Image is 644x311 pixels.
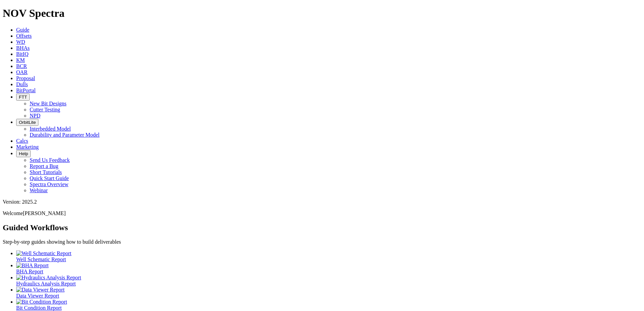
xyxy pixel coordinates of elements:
[16,69,28,75] a: OAR
[3,199,641,205] div: Version: 2025.2
[30,157,70,163] a: Send Us Feedback
[16,299,67,305] img: Bit Condition Report
[30,187,48,193] a: Webinar
[30,113,40,118] a: NPD
[16,305,62,311] span: Bit Condition Report
[3,239,641,245] p: Step-by-step guides showing how to build deliverables
[16,299,641,311] a: Bit Condition Report Bit Condition Report
[30,126,71,132] a: Interbedded Model
[30,101,66,106] a: New Bit Designs
[16,45,30,51] a: BHAs
[16,250,641,262] a: Well Schematic Report Well Schematic Report
[3,7,641,20] h1: NOV Spectra
[3,210,641,216] p: Welcome
[3,223,641,232] h2: Guided Workflows
[30,107,60,112] a: Cutter Testing
[30,132,100,138] a: Durability and Parameter Model
[19,151,28,156] span: Help
[16,81,28,87] a: Dulls
[16,263,641,274] a: BHA Report BHA Report
[30,169,62,175] a: Short Tutorials
[16,27,29,33] a: Guide
[16,94,30,101] button: FTT
[16,51,28,57] a: BitIQ
[16,287,641,299] a: Data Viewer Report Data Viewer Report
[16,119,38,126] button: OrbitLite
[19,95,27,100] span: FTT
[16,75,35,81] a: Proposal
[16,293,59,299] span: Data Viewer Report
[16,57,25,63] a: KM
[16,88,36,93] a: BitPortal
[30,175,69,181] a: Quick Start Guide
[23,210,66,216] span: [PERSON_NAME]
[19,120,36,125] span: OrbitLite
[16,250,71,256] img: Well Schematic Report
[16,63,27,69] a: BCR
[16,33,32,39] a: Offsets
[16,138,28,144] a: Calcs
[16,269,43,274] span: BHA Report
[16,144,39,150] a: Marketing
[16,275,81,281] img: Hydraulics Analysis Report
[16,39,25,45] a: WD
[30,163,58,169] a: Report a Bug
[16,281,76,286] span: Hydraulics Analysis Report
[16,275,641,286] a: Hydraulics Analysis Report Hydraulics Analysis Report
[16,256,66,262] span: Well Schematic Report
[16,263,49,269] img: BHA Report
[16,287,65,293] img: Data Viewer Report
[30,181,68,187] a: Spectra Overview
[16,150,31,157] button: Help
